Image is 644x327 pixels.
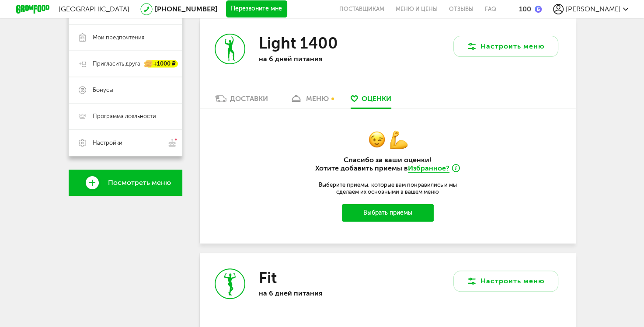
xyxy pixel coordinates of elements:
span: [PERSON_NAME] [566,5,621,13]
div: Доставки [230,94,268,103]
a: меню [285,94,333,108]
a: Программа лояльности [69,103,182,129]
span: Оценки [362,94,391,103]
button: Перезвоните мне [226,0,287,18]
span: Мои предпочтения [93,34,144,42]
h3: Light 1400 [258,34,338,52]
h3: Fit [258,268,276,287]
span: [GEOGRAPHIC_DATA] [59,5,129,13]
a: Доставки [211,94,272,108]
a: Мои предпочтения [69,24,182,51]
span: Настройки [93,139,122,147]
p: Выберите приемы, которые вам понравились и мы сделаем их основными в вашем меню [313,181,462,195]
span: Бонусы [93,86,113,94]
img: bonus_b.cdccf46.png [535,6,542,13]
button: Настроить меню [453,36,558,57]
span: Пригласить друга [93,60,140,68]
div: меню [306,94,329,103]
p: на 6 дней питания [258,289,372,297]
div: 100 [519,5,531,13]
h2: Спасибо за ваши оценки! Хотите добавить приемы в [300,156,475,173]
p: на 6 дней питания [258,55,372,63]
button: Выбрать приемы [342,204,434,222]
a: Бонусы [69,77,182,103]
a: Настройки [69,129,182,156]
a: Посмотреть меню [69,170,182,196]
img: simle-hand.5232cd2.png [390,130,407,149]
span: Программа лояльности [93,112,156,120]
a: Оценки [346,94,396,108]
img: simle-1.41f4253.png [368,131,386,148]
span: Избранное? [408,164,449,173]
a: Пригласить друга +1000 ₽ [69,51,182,77]
span: Посмотреть меню [108,179,171,187]
a: [PHONE_NUMBER] [155,5,217,13]
div: +1000 ₽ [145,60,178,68]
button: Настроить меню [453,271,558,292]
